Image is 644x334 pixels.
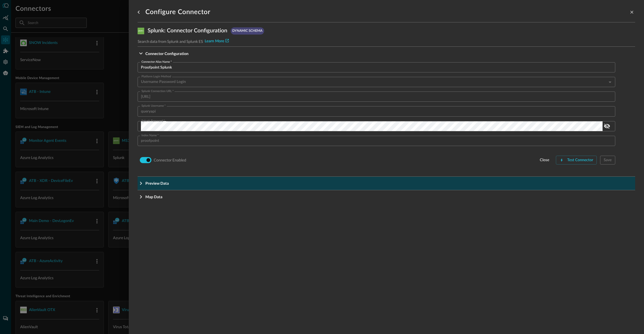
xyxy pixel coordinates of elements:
svg: Expand More [138,50,144,57]
p: Map Data [145,194,162,200]
p: dynamic schema [232,28,262,33]
button: close [537,156,553,165]
button: go back [134,8,143,17]
p: Search data from Splunk and Splunk ES [138,38,203,44]
p: Connector Enabled [154,157,186,163]
p: Connector Configuration [145,51,188,56]
div: Test Connector [567,157,593,164]
svg: Expand More [138,194,144,200]
label: Connector Alias Name [141,60,172,64]
button: Map Data [138,190,635,203]
svg: Expand More [138,180,144,187]
button: Test Connector [556,156,597,165]
div: Connector Configuration [138,60,635,176]
div: Username Password Login [141,77,615,87]
label: Splunk Connection URL [141,89,174,93]
h1: Configure Connector [145,8,210,17]
label: Platform Login Method [141,74,171,79]
div: close [540,157,549,164]
a: Learn More [205,38,229,44]
button: Preview Data [138,177,635,190]
button: Connector Configuration [138,47,635,60]
img: Splunk.svg [138,28,144,34]
p: Preview Data [145,180,169,186]
p: Splunk : Connector Configuration [148,27,227,35]
label: Splunk Username [141,104,165,108]
label: Index Name [141,133,159,138]
button: show password [603,122,611,131]
button: close-drawer [629,9,635,15]
label: Splunk Password [141,119,165,123]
